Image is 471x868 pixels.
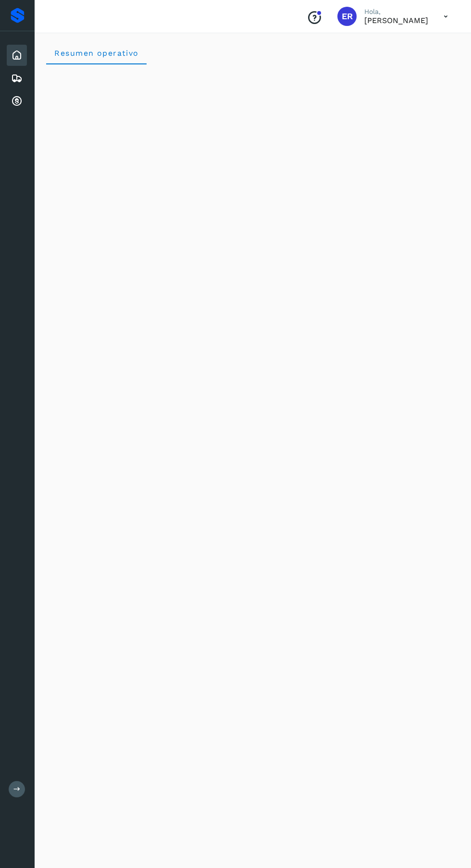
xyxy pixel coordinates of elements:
div: Inicio [7,45,27,66]
div: Embarques [7,68,27,89]
p: Eduardo Reyes González [364,16,428,25]
p: Hola, [364,8,428,16]
div: Cuentas por cobrar [7,91,27,112]
span: Resumen operativo [54,49,139,58]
